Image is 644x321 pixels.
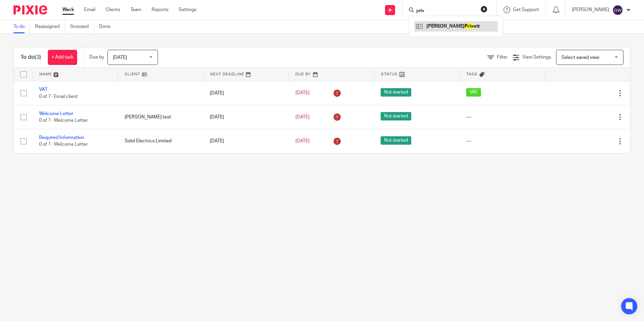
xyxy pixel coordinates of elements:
div: --- [466,114,538,120]
a: Team [130,6,141,13]
a: To do [13,20,30,33]
td: [DATE] [203,129,289,153]
span: 0 of 7 · Email client [39,94,78,99]
p: Due by [89,54,104,61]
span: View Settings [522,55,551,60]
h1: To do [21,54,41,61]
a: Work [62,6,74,13]
span: Not started [381,88,411,97]
span: (3) [35,55,41,60]
td: [DATE] [203,81,289,105]
a: Welcome Letter [39,111,73,116]
a: Clients [105,6,120,13]
div: --- [466,138,538,144]
span: [DATE] [295,91,310,96]
a: Settings [179,6,196,13]
a: Required Information [39,135,84,140]
td: [DATE] [203,105,289,129]
span: Tags [466,72,478,76]
td: Solid Electrics Limited [118,129,203,153]
a: + Add task [48,50,77,65]
a: Email [84,6,95,13]
span: Select saved view [561,55,599,60]
a: Snoozed [70,20,94,33]
p: [PERSON_NAME] [572,6,609,13]
span: [DATE] [295,139,310,143]
img: svg%3E [612,5,623,15]
span: VAT [466,88,481,97]
span: Not started [381,112,411,120]
input: Search [416,8,476,14]
button: Clear [481,6,487,12]
td: [PERSON_NAME] test [118,105,203,129]
span: [DATE] [295,115,310,119]
img: Pixie [13,5,47,14]
a: Done [99,20,116,33]
a: VAT [39,87,47,92]
span: Filter [497,55,508,60]
span: [DATE] [113,55,127,60]
span: 0 of 1 · Welcome Letter [39,118,88,123]
span: Get Support [513,7,539,12]
a: Reports [152,6,168,13]
span: Not started [381,136,411,145]
a: Reassigned [35,20,65,33]
span: 0 of 1 · Welcome Letter [39,142,88,147]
